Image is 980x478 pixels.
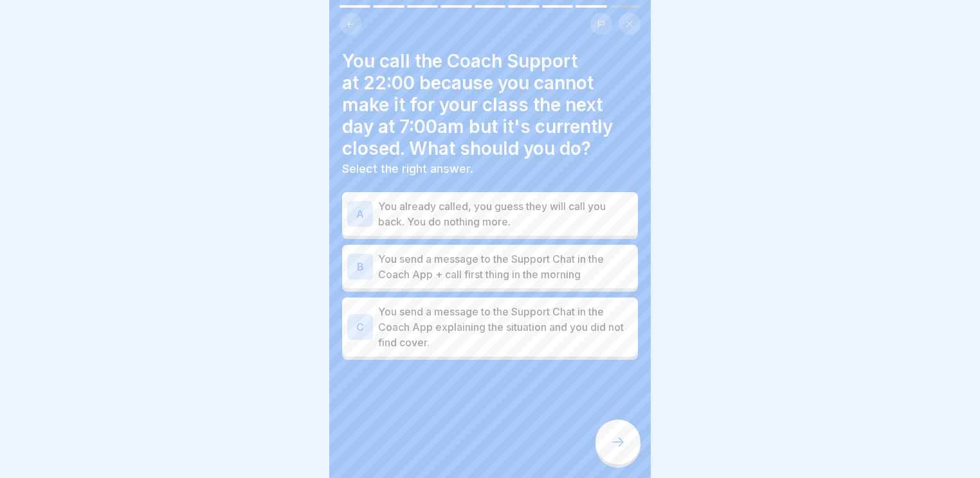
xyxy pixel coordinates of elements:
div: A [347,201,373,227]
div: B [347,254,373,279]
p: Select the right answer. [342,162,638,176]
h4: You call the Coach Support at 22:00 because you cannot make it for your class the next day at 7:0... [342,50,638,159]
p: You already called, you guess they will call you back. You do nothing more. [378,199,633,229]
p: You send a message to the Support Chat in the Coach App + call first thing in the morning [378,251,633,282]
div: C [347,314,373,340]
p: You send a message to the Support Chat in the Coach App explaining the situation and you did not ... [378,304,633,350]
